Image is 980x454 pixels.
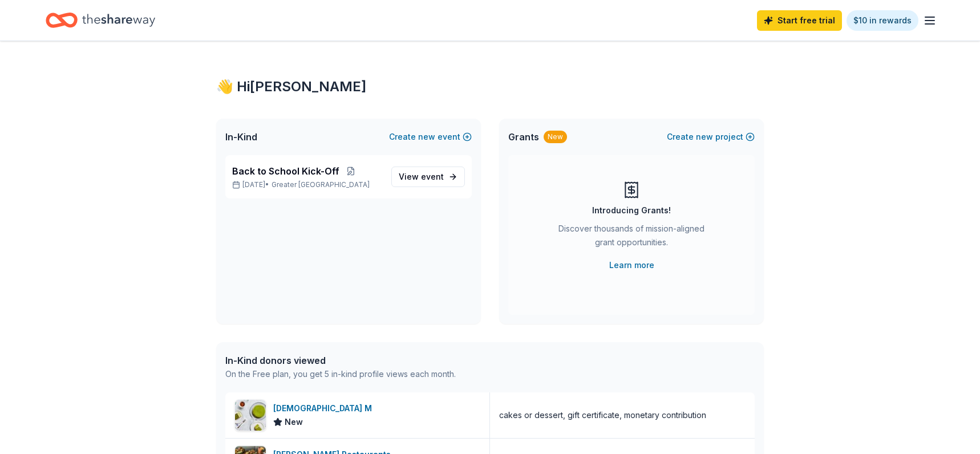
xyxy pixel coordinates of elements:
span: new [696,130,713,144]
span: Greater [GEOGRAPHIC_DATA] [272,180,370,189]
a: Learn more [609,258,654,272]
span: New [285,415,303,429]
a: $10 in rewards [847,10,918,31]
span: new [418,130,435,144]
a: View event [391,167,465,187]
div: Introducing Grants! [592,204,671,217]
a: Start free trial [757,10,842,31]
span: In-Kind [225,130,257,144]
div: In-Kind donors viewed [225,354,456,367]
img: Image for Lady M [235,400,266,431]
span: event [421,172,444,181]
span: View [399,170,444,184]
a: Home [46,7,155,34]
span: Back to School Kick-Off [232,164,339,178]
div: On the Free plan, you get 5 in-kind profile views each month. [225,367,456,381]
span: Grants [508,130,539,144]
p: [DATE] • [232,180,382,189]
div: New [544,131,567,143]
div: Discover thousands of mission-aligned grant opportunities. [554,222,709,254]
div: cakes or dessert, gift certificate, monetary contribution [499,408,706,422]
div: [DEMOGRAPHIC_DATA] M [273,402,376,415]
div: 👋 Hi [PERSON_NAME] [216,78,764,96]
button: Createnewproject [667,130,755,144]
button: Createnewevent [389,130,472,144]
